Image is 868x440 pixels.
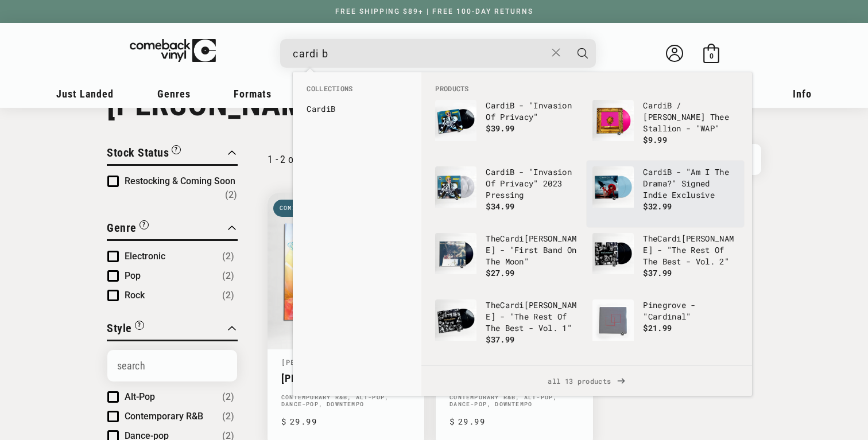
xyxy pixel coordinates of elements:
[435,299,476,341] img: The Cardigans - "The Rest Of The Best - Vol. 1"
[643,100,738,134] p: B / [PERSON_NAME] Thee Stallion - "WAP"
[429,161,587,227] li: products: Cardi B - "Invasion Of Privacy" 2023 Pressing
[643,322,672,333] span: $21.99
[592,233,634,274] img: The Cardigans - "The Rest Of The Best - Vol. 2"
[222,390,234,404] span: Number of products: (2)
[587,227,744,294] li: products: The Cardigans - "The Rest Of The Best - Vol. 2"
[421,72,752,365] div: Products
[587,161,744,227] li: products: Cardi B - "Am I The Drama?" Signed Indie Exclusive
[307,103,408,115] a: CardiB
[648,311,672,322] b: Cardi
[125,391,155,402] span: Alt-Pop
[643,166,667,177] b: Cardi
[107,146,169,159] span: Stock Status
[125,270,141,281] span: Pop
[435,299,581,355] a: The Cardigans - "The Rest Of The Best - Vol. 1" TheCardi[PERSON_NAME] - "The Rest Of The Best - V...
[222,289,234,302] span: Number of products: (2)
[234,88,272,100] span: Formats
[429,94,587,161] li: products: Cardi B - "Invasion Of Privacy"
[107,144,181,164] button: Filter by Stock Status
[222,269,234,283] span: Number of products: (2)
[107,221,137,235] span: Genre
[280,39,596,68] div: Search
[500,299,524,310] b: Cardi
[222,410,234,423] span: Number of products: (2)
[125,176,235,186] span: Restocking & Coming Soon
[429,360,587,427] li: products: The Cardigans - "Gran Turismo"
[643,134,667,145] span: $9.99
[281,372,410,384] a: [PERSON_NAME]
[429,84,744,94] li: Products
[222,250,234,263] span: Number of products: (2)
[592,166,738,221] a: Cardi B - "Am I The Drama?" Signed Indie Exclusive CardiB - "Am I The Drama?" Signed Indie Exclus...
[125,290,145,301] span: Rock
[435,233,581,288] a: The Cardigans - "First Band On The Moon" TheCardi[PERSON_NAME] - "First Band On The Moon" $27.99
[435,233,476,274] img: The Cardigans - "First Band On The Moon"
[643,166,738,201] p: B - "Am I The Drama?" Signed Indie Exclusive
[435,166,581,221] a: Cardi B - "Invasion Of Privacy" 2023 Pressing CardiB - "Invasion Of Privacy" 2023 Pressing $34.99
[125,251,165,262] span: Electronic
[486,166,581,201] p: B - "Invasion Of Privacy" 2023 Pressing
[643,233,738,267] p: The [PERSON_NAME] - "The Rest Of The Best - Vol. 2"
[429,227,587,294] li: products: The Cardigans - "First Band On The Moon"
[643,100,667,111] b: Cardi
[643,201,672,212] span: $32.99
[587,294,744,360] li: products: Pinegrove - "Cardinal"
[587,94,744,161] li: products: Cardi B / Megan Thee Stallion - "WAP"
[587,360,744,427] li: products: Alexisonfire - "Old Crows / Young Cardinals"
[486,100,510,111] b: Cardi
[301,84,413,100] li: Collections
[435,166,476,208] img: Cardi B - "Invasion Of Privacy" 2023 Pressing
[592,100,738,155] a: Cardi B / Megan Thee Stallion - "WAP" CardiB / [PERSON_NAME] Thee Stallion - "WAP" $9.99
[486,123,514,134] span: $39.99
[546,40,567,65] button: Close
[486,100,581,123] p: B - "Invasion Of Privacy"
[324,7,545,15] a: FREE SHIPPING $89+ | FREE 100-DAY RETURNS
[486,334,514,345] span: $37.99
[592,299,738,355] a: Pinegrove - "Cardinal" Pinegrove - "Cardinal" $21.99
[281,357,343,367] a: [PERSON_NAME]
[657,233,681,244] b: Cardi
[107,321,132,335] span: Style
[307,103,331,114] b: Cardi
[225,188,237,202] span: Number of products: (2)
[107,320,144,340] button: Filter by Style
[421,366,752,396] a: all 13 products
[268,153,345,165] p: 1 - 2 of 2 products
[486,233,581,267] p: The [PERSON_NAME] - "First Band On The Moon"
[429,294,587,360] li: products: The Cardigans - "The Rest Of The Best - Vol. 1"
[486,166,510,177] b: Cardi
[107,350,237,381] input: Search Options
[486,267,514,278] span: $27.99
[56,88,114,100] span: Just Landed
[486,299,581,334] p: The [PERSON_NAME] - "The Rest Of The Best - Vol. 1"
[793,88,812,100] span: Info
[293,42,546,65] input: When autocomplete results are available use up and down arrows to review and enter to select
[643,267,672,278] span: $37.99
[431,366,743,396] span: all 13 products
[568,39,597,68] button: Search
[592,166,634,208] img: Cardi B - "Am I The Drama?" Signed Indie Exclusive
[301,100,413,118] li: collections: Cardi B
[710,52,714,60] span: 0
[592,100,634,141] img: Cardi B / Megan Thee Stallion - "WAP"
[293,72,421,124] div: Collections
[500,233,524,244] b: Cardi
[435,100,581,155] a: Cardi B - "Invasion Of Privacy" CardiB - "Invasion Of Privacy" $39.99
[435,100,476,141] img: Cardi B - "Invasion Of Privacy"
[643,299,738,322] p: Pinegrove - " nal"
[107,219,149,239] button: Filter by Genre
[157,88,191,100] span: Genres
[421,365,752,396] div: View All
[125,411,203,422] span: Contemporary R&B
[592,299,634,341] img: Pinegrove - "Cardinal"
[486,201,514,212] span: $34.99
[592,233,738,288] a: The Cardigans - "The Rest Of The Best - Vol. 2" TheCardi[PERSON_NAME] - "The Rest Of The Best - V...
